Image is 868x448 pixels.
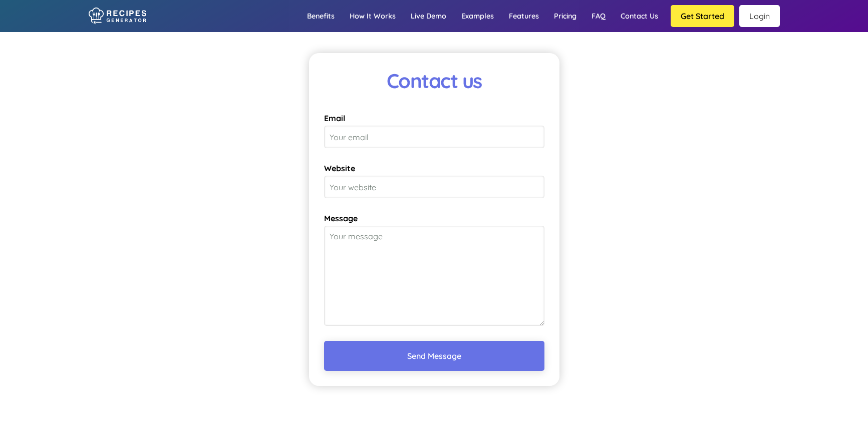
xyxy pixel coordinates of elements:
[546,2,584,31] a: Pricing
[501,2,546,31] a: Features
[403,2,454,31] a: Live demo
[454,2,501,31] a: Examples
[324,68,544,93] h3: Contact us
[613,2,666,31] a: Contact us
[324,113,544,123] span: Email
[739,5,780,27] a: Login
[300,2,342,31] a: Benefits
[324,126,544,148] input: Email
[671,5,734,27] button: Get Started
[324,176,544,198] input: Website
[324,341,544,371] button: Send Message
[324,163,544,173] span: Website
[324,226,544,326] textarea: Message
[342,2,403,31] a: How it works
[324,213,544,223] span: Message
[584,2,613,31] a: FAQ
